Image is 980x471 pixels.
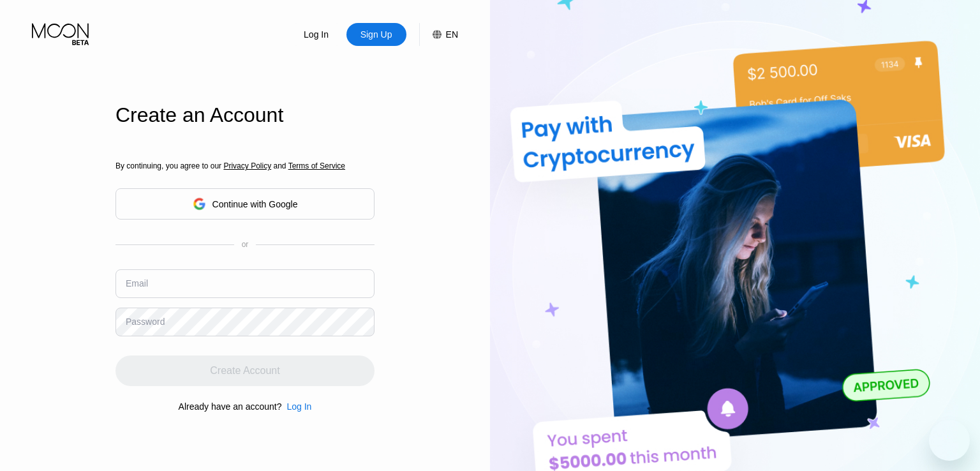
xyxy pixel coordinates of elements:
div: Continue with Google [115,188,375,220]
div: Email [126,278,148,288]
div: Sign Up [346,23,406,46]
div: EN [446,29,458,40]
div: EN [419,23,458,46]
span: and [271,161,288,170]
span: Terms of Service [288,161,345,170]
div: Log In [281,401,311,412]
div: Create an Account [115,103,375,127]
div: Continue with Google [212,199,298,209]
div: Log In [286,23,346,46]
div: Log In [302,28,330,41]
div: or [242,240,249,249]
div: Log In [286,401,311,412]
span: Privacy Policy [223,161,271,170]
div: Already have an account? [179,401,282,412]
div: By continuing, you agree to our [115,161,375,170]
iframe: Viestintäikkunan käynnistyspainike [929,420,970,461]
div: Password [126,317,165,327]
div: Sign Up [359,28,394,41]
